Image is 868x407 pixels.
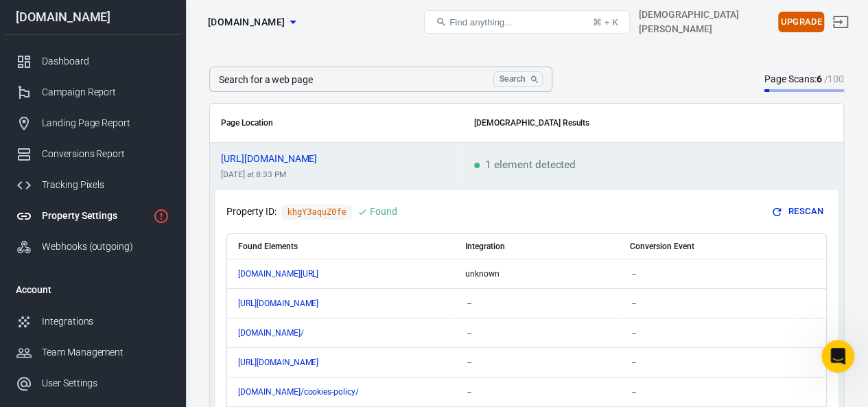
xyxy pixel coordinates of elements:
span: Find anything... [449,17,512,27]
button: Upgrade [778,12,824,33]
div: Landing Page Report [42,116,169,130]
div: Campaign Report [42,85,169,100]
div: Tracking Pixels [42,178,169,192]
a: Integrations [5,306,180,337]
span: blogsspace.online [208,14,285,31]
span: https://blogsspace.online/home/ [238,358,343,367]
div: [DOMAIN_NAME] [5,11,180,23]
span: https://blogsspace.online/home/#main [238,299,343,307]
div: Integrations [42,314,169,329]
div: User Settings [42,376,169,391]
span: https://blogsspace.online/home/ [221,154,342,163]
span: － [465,328,473,338]
iframe: Intercom live chat [821,340,854,373]
a: Sign out [824,5,857,38]
span: － [630,358,638,367]
div: Dashboard [42,54,169,69]
code: khgY3aquZ0fe [281,205,351,220]
th: Page Location [210,104,463,143]
a: Tracking Pixels [5,170,180,200]
span: － [630,328,638,338]
svg: Property is not installed yet [153,208,169,224]
li: Account [5,273,180,306]
span: / [823,73,844,84]
div: Page Scans: [764,72,844,86]
div: Property Settings [42,209,148,223]
a: Landing Page Report [5,108,180,139]
strong: 6 [816,73,821,84]
div: ⌘ + K [593,17,618,27]
span: － [465,358,473,367]
span: － [630,269,638,279]
button: Search [493,71,543,87]
a: Dashboard [5,46,180,77]
a: Campaign Report [5,77,180,108]
p: Property ID: [226,205,276,219]
span: 100 [828,73,844,84]
span: － [630,387,638,397]
span: blogsspace.online/cookies-policy/ [238,388,384,396]
a: Team Management [5,337,180,368]
div: Webhooks (outgoing) [42,240,169,254]
a: User Settings [5,368,180,399]
input: https://example.com/categories/top-brands [209,67,488,92]
div: Found [370,203,397,220]
th: [DEMOGRAPHIC_DATA] Results [463,104,843,143]
time: 2025-09-25T20:33:57+05:00 [221,170,286,179]
button: Rescan [769,201,827,222]
span: － [465,387,473,397]
a: Conversions Report [5,139,180,170]
span: blogsspace.online/ [238,329,328,337]
div: Account id: G7gkrMRQ [639,8,773,36]
a: Property Settings [5,200,180,231]
a: Webhooks (outgoing) [5,231,180,262]
span: － [630,299,638,308]
th: Integration [454,234,619,259]
div: Conversions Report [42,147,169,161]
span: unknown [465,269,500,279]
div: Team Management [42,345,169,360]
span: － [465,299,473,308]
th: Conversion Event [619,234,784,259]
span: www.kadencewp.com/ [238,270,343,278]
button: Find anything...⌘ + K [424,10,630,34]
button: [DOMAIN_NAME] [202,10,301,35]
th: Found Elements [227,234,454,259]
span: 1 element detected [474,160,576,172]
